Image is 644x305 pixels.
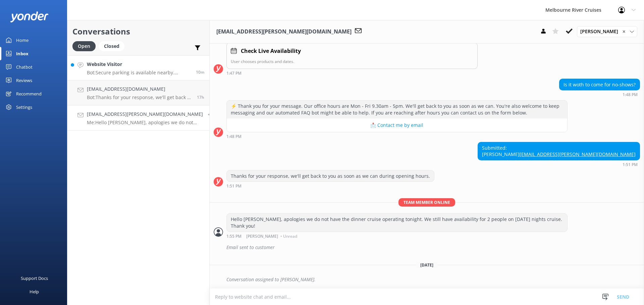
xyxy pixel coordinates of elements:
h3: [EMAIL_ADDRESS][PERSON_NAME][DOMAIN_NAME] [216,27,352,36]
button: 📩 Contact me by email [227,119,567,132]
p: User chooses products and dates. [231,58,473,65]
a: Closed [99,42,128,50]
div: Assign User [577,26,637,37]
a: Website VisitorBot:Secure parking is available nearby. [PERSON_NAME][GEOGRAPHIC_DATA] has two con... [67,55,209,80]
div: Hello [PERSON_NAME], apologies we do not have the dinner cruise operating tonight. We still have ... [227,214,567,231]
div: Aug 20 2025 01:47pm (UTC +10:00) Australia/Sydney [226,71,478,75]
img: yonder-white-logo.png [10,11,49,22]
div: Is it woth to come for no-shows? [559,79,640,90]
div: Help [30,285,39,298]
h4: Check Live Availability [241,47,301,56]
div: Chatbot [16,60,33,74]
div: Aug 20 2025 01:55pm (UTC +10:00) Australia/Sydney [226,234,568,238]
div: Email sent to customer [226,242,640,253]
p: Bot: Thanks for your response, we'll get back to you as soon as we can during opening hours. [87,94,192,100]
strong: 1:51 PM [226,184,241,188]
div: Recommend [16,87,42,100]
strong: 1:48 PM [623,93,638,97]
div: Aug 20 2025 01:48pm (UTC +10:00) Australia/Sydney [226,134,568,139]
div: Aug 20 2025 01:51pm (UTC +10:00) Australia/Sydney [478,162,640,167]
h4: [EMAIL_ADDRESS][DOMAIN_NAME] [87,85,192,93]
p: Me: Hello [PERSON_NAME], apologies we do not have the dinner cruise operating tonight. We still h... [87,120,203,126]
div: Conversation assigned to [PERSON_NAME]. [226,274,640,285]
div: Home [16,33,29,47]
div: Aug 20 2025 01:48pm (UTC +10:00) Australia/Sydney [559,92,640,97]
span: ✕ [622,28,626,35]
div: Support Docs [21,272,48,285]
p: Bot: Secure parking is available nearby. [PERSON_NAME][GEOGRAPHIC_DATA] has two convenient locati... [87,70,191,76]
div: ⚡ Thank you for your message. Our office hours are Mon - Fri 9.30am - 5pm. We'll get back to you ... [227,100,567,118]
span: Aug 21 2025 09:41pm (UTC +10:00) Australia/Sydney [197,94,204,100]
span: Aug 22 2025 02:54pm (UTC +10:00) Australia/Sydney [196,69,204,75]
span: • Unread [280,234,297,238]
h4: [EMAIL_ADDRESS][PERSON_NAME][DOMAIN_NAME] [87,110,203,118]
strong: 1:48 PM [226,135,241,139]
div: Aug 20 2025 01:51pm (UTC +10:00) Australia/Sydney [226,183,434,188]
div: Thanks for your response, we'll get back to you as soon as we can during opening hours. [227,170,434,182]
a: Open [72,42,99,50]
div: Reviews [16,74,32,87]
a: [EMAIL_ADDRESS][PERSON_NAME][DOMAIN_NAME]Me:Hello [PERSON_NAME], apologies we do not have the din... [67,105,209,131]
div: Inbox [16,47,29,60]
strong: 1:47 PM [226,71,241,75]
strong: 1:55 PM [226,234,241,238]
a: [EMAIL_ADDRESS][PERSON_NAME][DOMAIN_NAME] [520,151,636,157]
div: Settings [16,100,32,114]
span: Team member online [398,198,455,207]
span: [PERSON_NAME] [580,28,622,35]
span: [PERSON_NAME] [246,234,278,238]
span: [DATE] [416,262,437,268]
div: Closed [99,41,124,51]
div: Submitted: [PERSON_NAME] [478,142,640,160]
a: [EMAIL_ADDRESS][DOMAIN_NAME]Bot:Thanks for your response, we'll get back to you as soon as we can... [67,80,209,105]
div: 2025-08-20T03:59:21.880 [214,242,640,253]
h4: Website Visitor [87,61,191,68]
strong: 1:51 PM [623,163,638,167]
h2: Conversations [72,25,204,38]
div: 2025-08-22T04:32:46.346 [214,274,640,285]
div: Open [72,41,96,51]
